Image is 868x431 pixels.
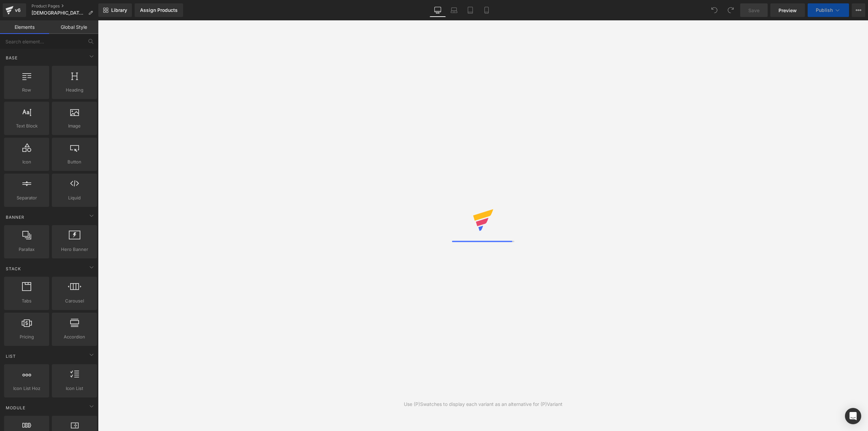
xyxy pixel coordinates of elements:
[3,3,26,17] a: v6
[6,246,47,253] span: Parallax
[5,266,22,272] span: Stack
[54,385,95,392] span: Icon List
[14,6,22,15] div: v6
[54,333,95,340] span: Accordion
[770,3,805,17] a: Preview
[54,297,95,305] span: Carousel
[5,55,18,61] span: Base
[5,353,17,359] span: List
[816,7,833,13] span: Publish
[430,3,446,17] a: Desktop
[32,3,98,9] a: Product Pages
[6,122,47,130] span: Text Block
[111,7,127,13] span: Library
[54,86,95,94] span: Heading
[5,214,25,220] span: Banner
[845,408,861,424] div: Open Intercom Messenger
[778,7,797,14] span: Preview
[724,3,737,17] button: Redo
[6,86,47,94] span: Row
[54,158,95,165] span: Button
[32,10,85,16] span: [DEMOGRAPHIC_DATA] 1
[54,122,95,130] span: Image
[98,3,132,17] a: New Library
[140,7,178,13] div: Assign Products
[6,333,47,340] span: Pricing
[54,246,95,253] span: Hero Banner
[808,3,849,17] button: Publish
[852,3,865,17] button: More
[446,3,462,17] a: Laptop
[6,194,47,201] span: Separator
[748,7,759,14] span: Save
[54,194,95,201] span: Liquid
[49,20,98,34] a: Global Style
[6,297,47,305] span: Tabs
[6,158,47,165] span: Icon
[462,3,478,17] a: Tablet
[478,3,495,17] a: Mobile
[5,405,26,411] span: Module
[6,385,47,392] span: Icon List Hoz
[404,400,563,408] div: Use (P)Swatches to display each variant as an alternative for (P)Variant
[708,3,721,17] button: Undo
